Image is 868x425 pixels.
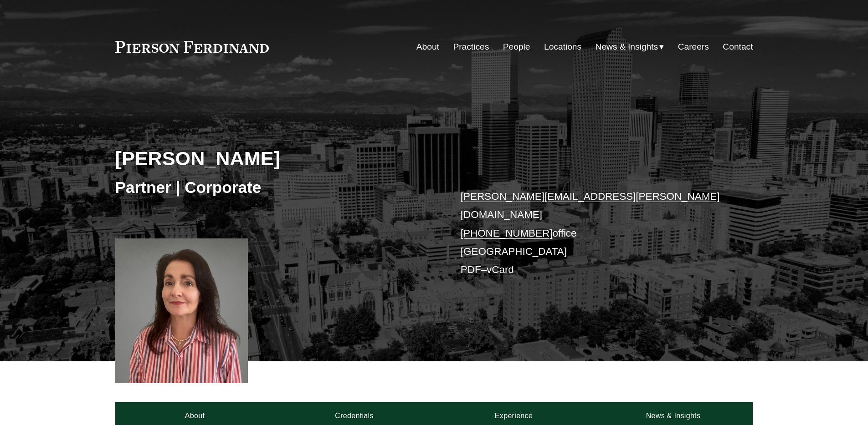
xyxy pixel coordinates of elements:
a: Locations [544,38,581,56]
a: [PHONE_NUMBER] [461,228,553,239]
a: vCard [487,264,514,275]
h3: Partner | Corporate [115,177,434,197]
a: About [416,38,439,56]
a: [PERSON_NAME][EMAIL_ADDRESS][PERSON_NAME][DOMAIN_NAME] [461,191,720,220]
a: Careers [678,38,709,56]
a: PDF [461,264,481,275]
p: office [GEOGRAPHIC_DATA] – [461,187,726,279]
a: Contact [723,38,753,56]
a: Practices [453,38,489,56]
span: News & Insights [596,39,658,55]
a: folder dropdown [596,38,664,56]
a: People [503,38,530,56]
h2: [PERSON_NAME] [115,147,434,170]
